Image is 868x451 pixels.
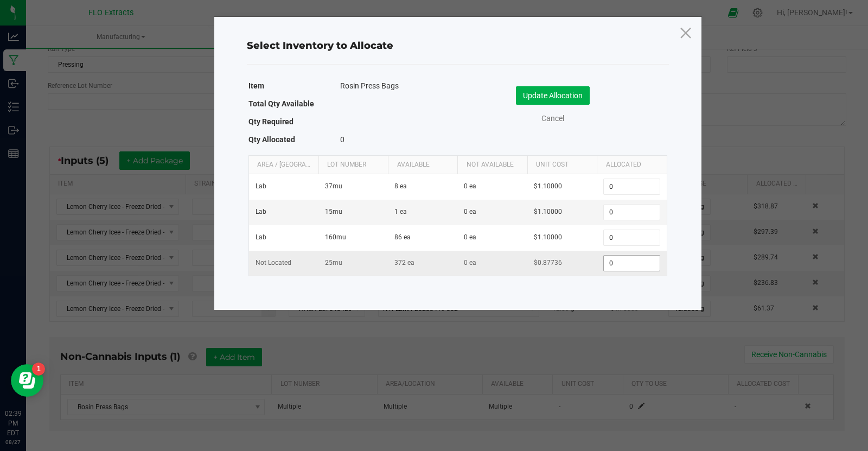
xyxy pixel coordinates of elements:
a: Cancel [531,113,575,124]
th: Lot Number [318,156,388,174]
label: Qty Allocated [248,132,295,147]
button: Update Allocation [516,86,590,105]
th: Unit Cost [527,156,597,174]
span: 8 ea [394,182,407,190]
td: 15mu [318,200,388,225]
iframe: Resource center [11,364,43,397]
span: 86 ea [394,233,411,241]
span: 0 ea [464,259,476,266]
iframe: Resource center unread badge [32,363,45,376]
span: Select Inventory to Allocate [247,40,393,52]
td: 160mu [318,225,388,251]
th: Area / [GEOGRAPHIC_DATA] [249,156,318,174]
span: $1.10000 [534,233,562,241]
span: Lab [256,233,266,241]
th: Available [388,156,457,174]
span: Lab [256,208,266,215]
td: 37mu [318,174,388,200]
td: 25mu [318,251,388,276]
span: $0.87736 [534,259,562,266]
span: 372 ea [394,259,414,266]
span: 0 ea [464,182,476,190]
label: Total Qty Available [248,96,314,111]
th: Allocated [597,156,666,174]
span: $1.10000 [534,182,562,190]
span: Not Located [256,259,291,266]
span: 0 ea [464,233,476,241]
span: 0 [340,135,344,144]
span: Lab [256,182,266,190]
span: 0 ea [464,208,476,215]
label: Item [248,78,264,93]
span: $1.10000 [534,208,562,215]
th: Not Available [457,156,527,174]
span: 1 ea [394,208,407,215]
span: Rosin Press Bags [340,80,399,91]
label: Qty Required [248,114,293,129]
